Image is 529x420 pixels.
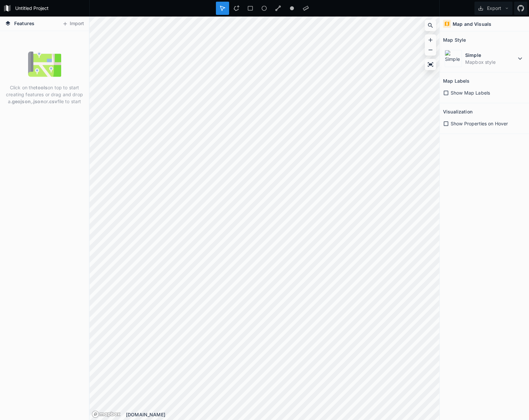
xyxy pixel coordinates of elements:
strong: .json [32,99,44,104]
h2: Map Style [443,35,466,45]
span: Features [14,20,34,27]
span: Show Map Labels [451,89,490,96]
h2: Visualization [443,106,472,117]
button: Import [59,19,87,29]
button: Export [474,2,512,15]
img: empty [28,48,61,81]
a: Mapbox logo [92,410,121,418]
dd: Mapbox style [465,59,516,65]
img: Simple [445,50,462,67]
strong: tools [36,85,48,90]
p: Click on the on top to start creating features or drag and drop a , or file to start [5,84,84,105]
h4: Map and Visuals [453,21,491,27]
span: Show Properties on Hover [451,120,508,127]
dt: Simple [465,52,516,59]
div: [DOMAIN_NAME] [126,411,439,418]
strong: .csv [48,99,58,104]
h2: Map Labels [443,76,469,86]
strong: .geojson [11,99,31,104]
